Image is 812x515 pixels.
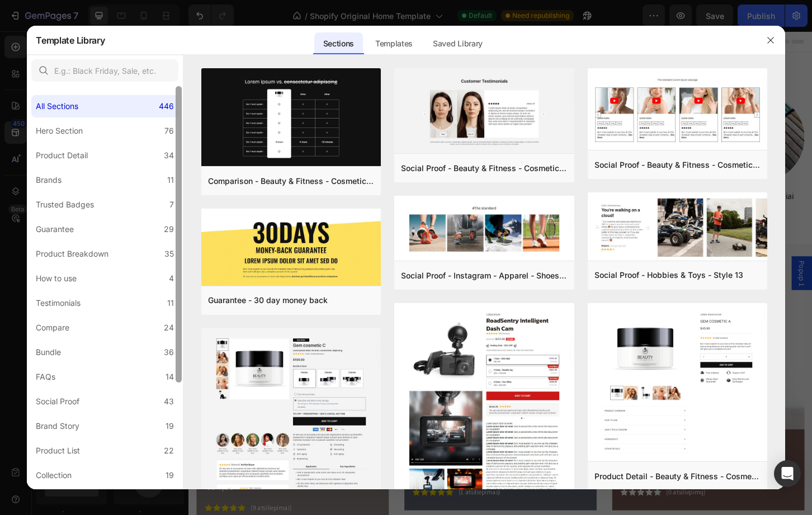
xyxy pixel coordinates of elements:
img: sp30.png [394,196,574,262]
div: 34 [164,149,174,162]
img: Alt Image [120,68,214,162]
h3: Lininiai rankšluosčiai [233,171,327,184]
div: Product List [36,444,80,457]
h1: Mako satino paklodė [241,437,430,456]
a: Image Title [8,68,102,162]
img: Alt Image [569,68,663,162]
img: gempages_501463247732343829-989a84df-f21a-47fe-a60a-fb86f876241a.webp [232,273,439,429]
img: gempages_501463247732343829-4b3de663-5375-45be-8443-145fe3fb74f3.webp [456,273,663,429]
div: Social Proof - Beauty & Fitness - Cosmetic - Style 8 [594,158,761,172]
div: €34,99 [241,465,430,481]
div: 22 [164,444,174,457]
div: 19 [166,469,174,482]
a: Image Title [233,68,327,162]
img: sp8.png [588,68,767,152]
div: Social Proof - Beauty & Fitness - Cosmetic - Style 16 [401,162,567,175]
img: Alt Image [344,68,438,162]
a: Image Title [344,68,438,162]
div: Social Proof [36,395,79,408]
div: Product Breakdown [36,247,108,261]
div: Collection [36,469,72,482]
div: 35 [164,247,174,261]
img: Alt Image [456,68,550,162]
div: Compare [36,321,69,334]
p: (0 atsiliepimų) [514,492,556,501]
div: Brand Story [36,419,79,433]
h3: Lininės pižamos [120,171,214,184]
div: Comparison - Beauty & Fitness - Cosmetic - Ingredients - Style 19 [208,174,374,188]
img: g30.png [201,209,381,288]
input: E.g.: Black Friday, Sale, etc. [31,59,178,82]
h3: Šilko audiniai [456,171,550,184]
div: Templates [366,32,422,55]
div: Bundle [36,346,61,359]
div: 14 [166,370,174,384]
a: Image Title [456,68,550,162]
div: 11 [167,296,174,310]
img: c19.png [201,68,381,168]
div: 4 [169,272,174,285]
div: 29 [164,223,174,236]
div: €14,99 [465,465,654,481]
div: Guarantee [36,223,74,236]
h1: Mako satino pagalvių užvalkalai [465,437,654,456]
div: 7 [169,198,174,211]
img: sp16.png [394,68,574,155]
div: Trusted Badges [36,198,94,211]
p: (1 atsiliepimas) [290,492,336,501]
img: Alt Image [233,68,327,162]
img: gempages_501463247732343829-03b5c1de-515e-4897-9eb2-d9bf3e3b2afb.jpg [8,273,215,429]
span: Popup 1 [654,247,665,274]
div: 76 [164,124,174,138]
a: Image Title [569,68,663,162]
div: 43 [164,395,174,408]
div: How to use [36,272,77,285]
div: Product Detail [36,149,88,162]
img: sp13.png [588,192,767,263]
h3: Patalynė [8,171,102,184]
div: €84,99 [17,482,206,498]
div: Product Detail - Beauty & Fitness - Cosmetic - Style 16 [594,470,761,483]
h3: Užuolaidų audiniai [569,171,663,184]
div: 36 [164,346,174,359]
img: Alt Image [8,68,102,162]
div: Open Intercom Messenger [774,460,801,487]
div: 24 [164,321,174,334]
div: Social Proof - Hobbies & Toys - Style 13 [594,268,743,282]
img: pd11.png [588,303,767,464]
h1: Mako satino patalynės komplektas [17,437,206,473]
a: Image Title [120,68,214,162]
h2: Template Library [36,26,105,55]
div: Sections [314,32,363,55]
div: 11 [167,173,174,187]
div: FAQs [36,370,55,384]
div: Testimonials [36,296,81,310]
div: Brands [36,173,62,187]
div: 19 [166,419,174,433]
div: All Sections [36,100,78,113]
div: Social Proof - Instagram - Apparel - Shoes - Style 30 [401,269,567,282]
div: Saved Library [424,32,492,55]
div: Hero Section [36,124,83,138]
div: 446 [159,100,174,113]
h3: Šilko gaminiai [344,171,438,184]
div: Guarantee - 30 day money back [208,294,328,307]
